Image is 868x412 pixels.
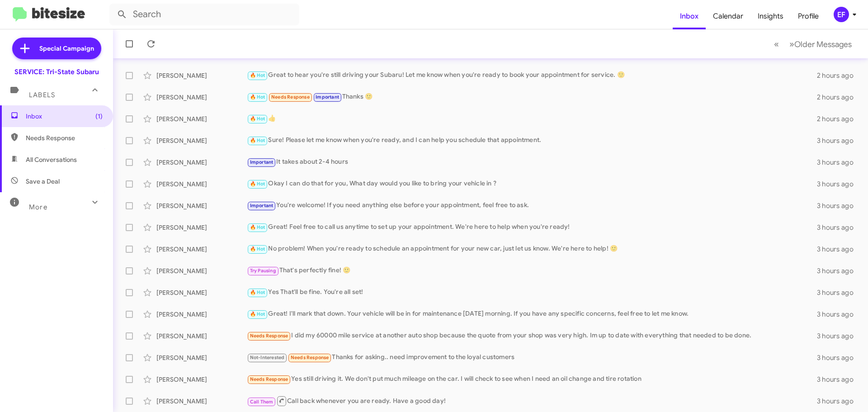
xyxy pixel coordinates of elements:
a: Special Campaign [12,38,101,59]
div: 2 hours ago [817,114,861,123]
div: [PERSON_NAME] [156,288,247,297]
span: Inbox [26,112,103,121]
input: Search [109,4,299,25]
a: Profile [791,3,826,29]
span: 🔥 Hot [250,94,265,100]
span: » [789,38,794,50]
div: That's perfectly fine! 🙂 [247,265,817,276]
div: [PERSON_NAME] [156,201,247,210]
div: Great! I'll mark that down. Your vehicle will be in for maintenance [DATE] morning. If you have a... [247,309,817,319]
div: 3 hours ago [817,201,861,210]
span: Needs Response [26,133,103,142]
a: Insights [750,3,791,29]
div: Yes still driving it. We don't put much mileage on the car. I will check to see when I need an oi... [247,374,817,384]
div: 3 hours ago [817,136,861,145]
div: 3 hours ago [817,288,861,297]
div: Thanks 🙂 [247,92,817,102]
div: 👍 [247,114,817,124]
div: [PERSON_NAME] [156,266,247,275]
div: [PERSON_NAME] [156,375,247,384]
div: 2 hours ago [817,93,861,102]
div: You're welcome! If you need anything else before your appointment, feel free to ask. [247,200,817,211]
span: Older Messages [794,39,852,49]
div: [PERSON_NAME] [156,93,247,102]
div: 3 hours ago [817,397,861,406]
div: No problem! When you're ready to schedule an appointment for your new car, just let us know. We'r... [247,244,817,254]
div: 3 hours ago [817,223,861,232]
div: 3 hours ago [817,375,861,384]
div: 3 hours ago [817,180,861,189]
span: Important [250,159,274,165]
a: Calendar [706,3,750,29]
div: Yes That'll be fine. You're all set! [247,287,817,298]
span: 🔥 Hot [250,246,265,252]
div: I did my 60000 mile service at another auto shop because the quote from your shop was very high. ... [247,331,817,341]
div: [PERSON_NAME] [156,71,247,80]
div: 3 hours ago [817,245,861,254]
div: EF [834,7,849,22]
div: SERVICE: Tri-State Subaru [14,67,99,76]
div: 3 hours ago [817,353,861,362]
div: Okay I can do that for you, What day would you like to bring your vehicle in ? [247,179,817,189]
span: 🔥 Hot [250,72,265,78]
nav: Page navigation example [769,35,857,53]
span: Important [250,203,274,208]
span: 🔥 Hot [250,224,265,230]
button: Next [784,35,857,53]
div: [PERSON_NAME] [156,158,247,167]
span: Save a Deal [26,177,60,186]
div: [PERSON_NAME] [156,397,247,406]
div: Great! Feel free to call us anytime to set up your appointment. We're here to help when you're re... [247,222,817,232]
div: [PERSON_NAME] [156,114,247,123]
span: Try Pausing [250,268,276,274]
span: Needs Response [271,94,310,100]
span: Needs Response [250,376,288,382]
div: It takes about 2-4 hours [247,157,817,167]
div: 3 hours ago [817,158,861,167]
span: Not-Interested [250,355,285,360]
div: [PERSON_NAME] [156,136,247,145]
span: Labels [29,91,55,99]
span: (1) [95,112,103,121]
span: 🔥 Hot [250,181,265,187]
button: EF [826,7,858,22]
div: Thanks for asking.. need improvement to the loyal customers [247,352,817,363]
span: « [774,38,779,50]
div: [PERSON_NAME] [156,353,247,362]
span: All Conversations [26,155,77,164]
div: 3 hours ago [817,331,861,341]
button: Previous [769,35,784,53]
span: Call Them [250,399,274,405]
span: Important [316,94,339,100]
div: 2 hours ago [817,71,861,80]
div: [PERSON_NAME] [156,245,247,254]
div: [PERSON_NAME] [156,180,247,189]
span: 🔥 Hot [250,137,265,143]
div: [PERSON_NAME] [156,310,247,319]
div: Great to hear you're still driving your Subaru! Let me know when you're ready to book your appoin... [247,70,817,81]
span: 🔥 Hot [250,289,265,295]
div: [PERSON_NAME] [156,331,247,341]
div: 3 hours ago [817,310,861,319]
div: Call back whenever you are ready. Have a good day! [247,395,817,407]
span: Needs Response [291,355,329,360]
span: Special Campaign [39,44,94,53]
div: Sure! Please let me know when you're ready, and I can help you schedule that appointment. [247,135,817,146]
div: 3 hours ago [817,266,861,275]
span: 🔥 Hot [250,116,265,122]
span: 🔥 Hot [250,311,265,317]
span: Needs Response [250,333,288,339]
div: [PERSON_NAME] [156,223,247,232]
a: Inbox [673,3,706,29]
span: More [29,203,47,211]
